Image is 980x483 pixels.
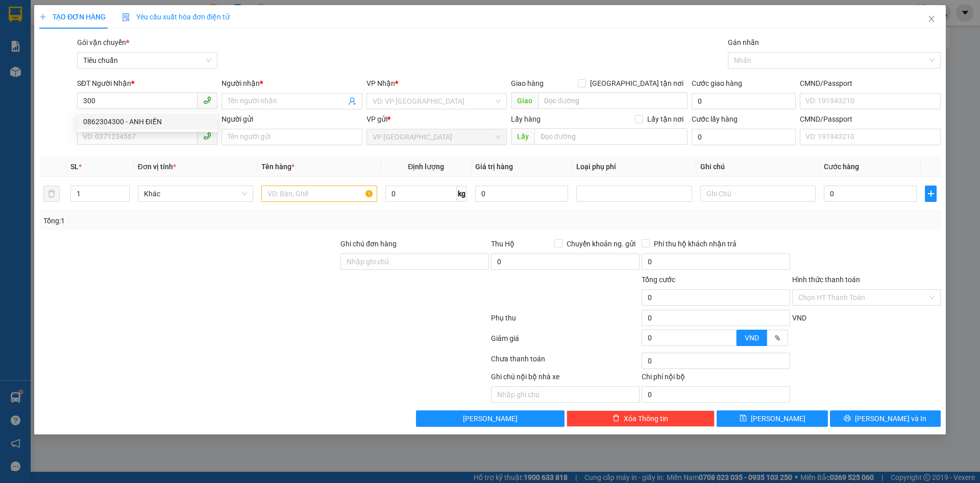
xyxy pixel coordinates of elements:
span: [PERSON_NAME] [751,413,805,424]
input: Cước giao hàng [692,93,796,109]
span: Lấy tận nơi [643,113,688,125]
div: 0862304300 - ANH ĐIỀN [77,113,217,130]
div: VP gửi [366,113,507,125]
div: Người nhận [222,78,362,89]
span: Chuyển khoản ng. gửi [562,238,640,249]
input: Cước lấy hàng [692,129,796,145]
label: Hình thức thanh toán [792,275,860,284]
span: printer [844,415,851,423]
span: Xóa Thông tin [624,413,668,424]
span: Phí thu hộ khách nhận trả [650,238,741,249]
span: TẠO ĐƠN HÀNG [39,13,106,21]
span: Định lượng [408,163,444,171]
div: CMND/Passport [800,78,940,89]
input: Dọc đường [534,128,688,145]
input: Nhập ghi chú [491,386,640,403]
span: Tên hàng [261,163,295,171]
span: plus [39,13,46,20]
input: Dọc đường [538,93,688,109]
span: Đơn vị tính [138,163,176,171]
span: Giao [511,93,538,109]
span: phone [203,132,211,140]
span: Thu Hộ [491,240,514,248]
button: plus [925,186,936,202]
span: Lấy hàng [511,115,541,123]
span: plus [925,190,936,198]
div: Giảm giá [490,333,641,351]
input: 0 [475,186,568,202]
div: Tổng: 1 [43,215,378,226]
span: SL [70,163,79,171]
div: CMND/Passport [800,113,940,125]
button: delete [43,186,60,202]
span: Cước hàng [824,163,859,171]
button: deleteXóa Thông tin [567,410,715,427]
span: % [775,334,780,342]
th: Loại phụ phí [572,157,696,177]
span: [PERSON_NAME] và In [855,413,926,424]
div: SĐT Người Nhận [77,78,217,89]
span: [PERSON_NAME] [463,413,518,424]
button: printer[PERSON_NAME] và In [830,410,941,427]
span: Yêu cầu xuất hóa đơn điện tử [122,13,230,21]
label: Cước giao hàng [692,79,742,87]
label: Ghi chú đơn hàng [340,240,397,248]
label: Cước lấy hàng [692,115,738,123]
span: Giao hàng [511,79,544,87]
span: Gói vận chuyển [77,38,129,47]
span: user-add [348,97,356,105]
span: phone [203,96,211,104]
span: VND [792,314,806,322]
button: [PERSON_NAME] [416,410,565,427]
input: Ghi Chú [700,186,816,202]
img: icon [122,13,130,21]
span: kg [457,186,467,202]
span: Lấy [511,128,534,145]
input: Ghi chú đơn hàng [340,254,489,270]
span: save [740,415,747,423]
span: Khác [144,186,247,201]
div: Chi phí nội bộ [642,371,790,386]
button: save[PERSON_NAME] [717,410,827,427]
div: Phụ thu [490,312,641,330]
span: VP Đà Lạt [373,129,501,145]
span: VP Nhận [366,79,395,87]
span: delete [612,415,620,423]
div: Ghi chú nội bộ nhà xe [491,371,640,386]
div: 0862304300 - ANH ĐIỀN [83,116,211,127]
span: Tổng cước [642,275,675,284]
div: Chưa thanh toán [490,353,641,371]
span: VND [745,334,759,342]
label: Gán nhãn [728,38,759,47]
button: Close [917,5,946,34]
span: [GEOGRAPHIC_DATA] tận nơi [586,78,688,89]
span: Tiêu chuẩn [83,53,211,68]
th: Ghi chú [696,157,820,177]
div: Người gửi [222,113,362,125]
input: VD: Bàn, Ghế [261,186,377,202]
span: Giá trị hàng [475,163,513,171]
span: close [927,15,936,23]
